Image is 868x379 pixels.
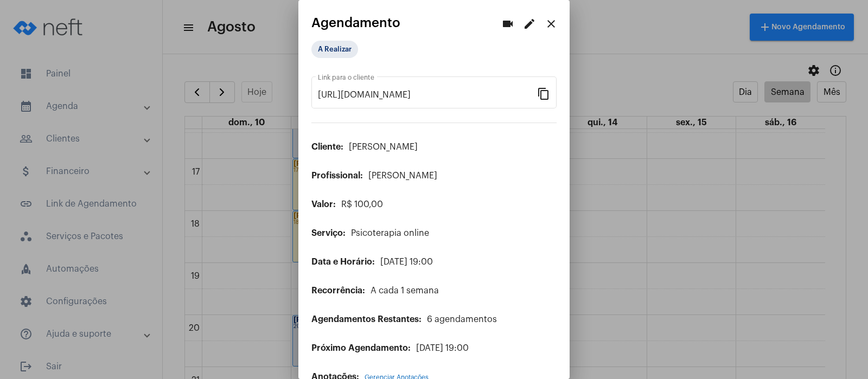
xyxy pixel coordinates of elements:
span: Próximo Agendamento: [311,344,411,352]
span: Recorrência: [311,286,365,295]
span: 6 agendamentos [427,315,497,324]
mat-icon: videocam [501,17,514,30]
span: [PERSON_NAME] [349,143,418,151]
span: Profissional: [311,171,363,180]
span: [DATE] 19:00 [380,258,433,266]
span: Cliente: [311,143,343,151]
mat-icon: edit [523,17,536,30]
mat-icon: close [545,17,558,30]
mat-icon: content_copy [537,87,550,100]
span: Valor: [311,200,336,209]
input: Link [318,90,537,100]
span: Agendamentos Restantes: [311,315,422,324]
span: [PERSON_NAME] [368,171,437,180]
span: Psicoterapia online [351,229,429,237]
span: A cada 1 semana [371,286,439,295]
span: R$ 100,00 [341,200,383,209]
span: Serviço: [311,229,346,237]
mat-chip: A Realizar [311,41,358,58]
span: Agendamento [311,16,400,30]
span: Data e Horário: [311,258,375,266]
span: [DATE] 19:00 [416,344,469,352]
